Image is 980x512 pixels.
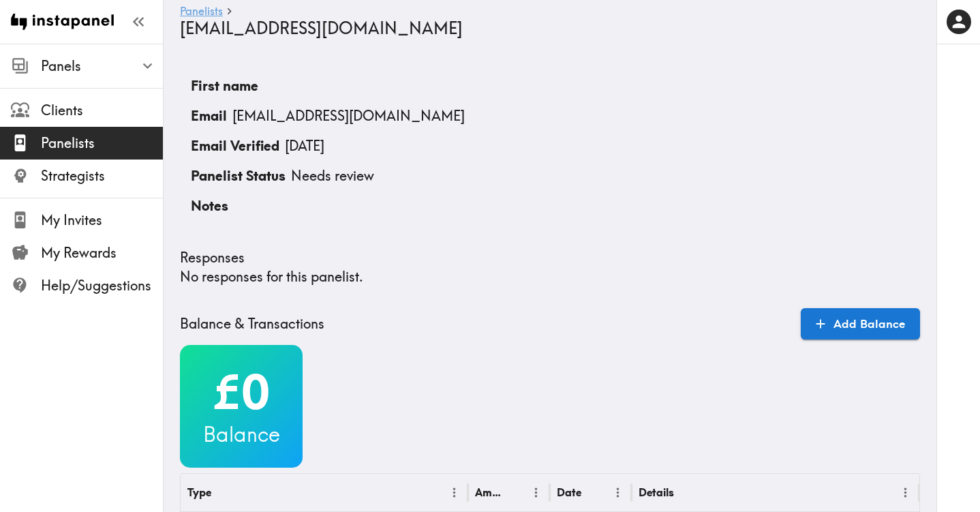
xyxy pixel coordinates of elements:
[557,485,581,499] div: Date
[475,485,504,499] div: Amount
[675,482,696,503] button: Sort
[180,5,223,18] a: Panelists
[291,166,374,185] p: Needs review
[191,166,286,185] p: Panelist Status
[187,485,211,499] div: Type
[444,482,465,503] button: Menu
[191,136,279,155] p: Email Verified
[607,482,628,503] button: Menu
[180,314,324,333] h5: Balance & Transactions
[583,482,604,503] button: Sort
[41,101,163,120] span: Clients
[639,485,674,499] div: Details
[213,482,234,503] button: Sort
[801,308,920,340] a: Add Balance
[180,248,920,286] div: No responses for this panelist.
[41,276,163,295] span: Help/Suggestions
[191,196,228,215] p: Notes
[41,166,163,185] span: Strategists
[191,106,227,125] p: Email
[180,18,463,38] span: [EMAIL_ADDRESS][DOMAIN_NAME]
[285,136,324,155] p: [DATE]
[180,364,303,420] h2: £0
[180,248,245,267] h5: Responses
[525,482,547,503] button: Menu
[180,420,303,449] h3: Balance
[895,482,916,503] button: Menu
[505,482,526,503] button: Sort
[41,57,163,76] span: Panels
[41,243,163,262] span: My Rewards
[232,106,465,125] p: [EMAIL_ADDRESS][DOMAIN_NAME]
[41,211,163,230] span: My Invites
[41,134,163,153] span: Panelists
[191,76,258,95] p: First name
